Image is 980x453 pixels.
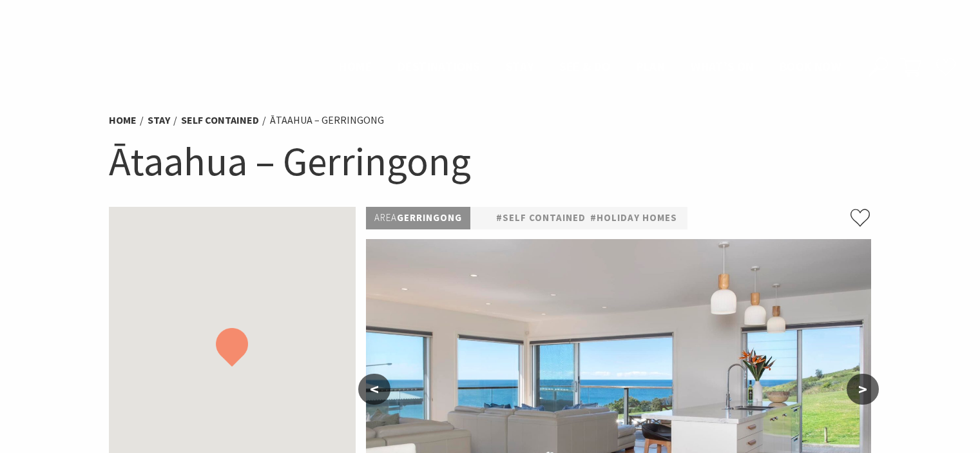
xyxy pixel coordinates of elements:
span: Plan [637,59,666,74]
span: Destinations [398,59,480,74]
span: Area [374,211,397,224]
button: > [847,374,879,405]
a: #Holiday Homes [590,210,677,226]
button: < [358,374,390,405]
span: Stay [506,59,534,74]
span: What’s On [691,59,754,74]
span: Home [339,59,372,74]
p: Gerringong [366,207,470,229]
nav: Main Menu [326,57,854,78]
span: Book now [780,59,841,74]
a: #Self Contained [496,210,586,226]
span: See & Do [559,59,610,74]
h1: Ātaahua – Gerringong [109,135,872,188]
